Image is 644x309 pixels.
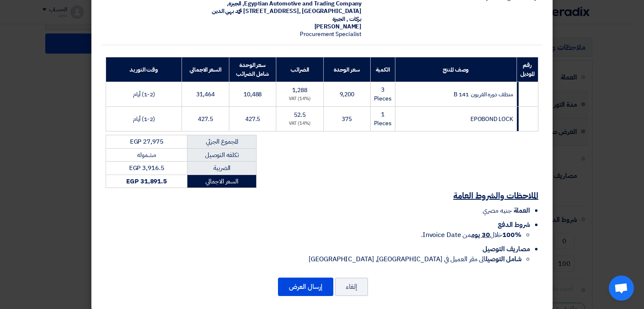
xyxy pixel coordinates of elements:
[245,115,260,124] span: 427.5
[502,230,522,240] strong: 100%
[483,244,530,254] span: مصاريف التوصيل
[196,90,214,99] span: 31,464
[198,115,213,124] span: 427.5
[342,115,352,124] span: 375
[244,90,262,99] span: 10,488
[229,57,276,82] th: سعر الوحدة شامل الضرائب
[292,86,307,95] span: 1,288
[187,135,257,149] td: المجموع الجزئي
[323,57,370,82] th: سعر الوحدة
[126,177,167,186] strong: EGP 31,891.5
[421,230,522,240] span: خلال من Invoice Date.
[300,30,361,39] span: Procurement Specialist
[453,189,538,202] u: الملاحظات والشروط العامة
[335,278,368,296] button: إلغاء
[609,276,634,301] div: Open chat
[133,90,155,99] span: (1-2) أيام
[280,120,320,127] div: (14%) VAT
[187,162,257,175] td: الضريبة
[137,150,156,160] span: مشموله
[395,57,517,82] th: وصف المنتج
[370,57,395,82] th: الكمية
[471,230,490,240] u: 30 يوم
[106,135,187,149] td: EGP 27,975
[498,220,530,230] span: شروط الدفع
[187,175,257,188] td: السعر الاجمالي
[470,115,513,124] span: EPOBOND LOCK
[133,115,155,124] span: (1-2) أيام
[276,57,324,82] th: الضرائب
[483,206,512,216] span: جنيه مصري
[517,57,538,82] th: رقم الموديل
[280,95,320,103] div: (14%) VAT
[294,111,306,119] span: 52.5
[374,85,392,103] span: 3 Pieces
[454,90,513,99] span: منظف دوره الفريون 141 B
[187,148,257,162] td: تكلفه التوصيل
[106,254,522,264] li: الى مقر العميل في [GEOGRAPHIC_DATA], [GEOGRAPHIC_DATA]
[486,254,522,264] strong: شامل التوصيل
[129,163,164,173] span: EGP 3,916.5
[374,110,392,128] span: 1 Pieces
[314,22,362,31] span: [PERSON_NAME]
[106,57,182,82] th: وقت التوريد
[278,278,333,296] button: إرسال العرض
[514,206,530,216] span: العملة
[340,90,355,99] span: 9,200
[182,57,229,82] th: السعر الاجمالي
